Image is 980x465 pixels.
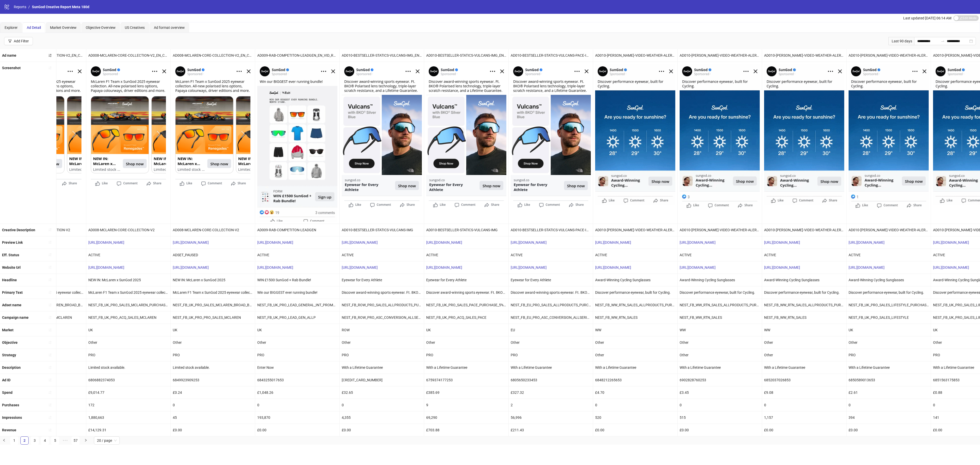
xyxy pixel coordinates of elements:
[424,299,508,311] div: NEST_FB_UK_PRO_SALES_PACE_PURCHASE_5%_LAL_PURCHASE_ALLG_18+_23042025
[84,439,87,442] span: right
[2,253,19,257] b: Eff. Status
[86,336,170,349] div: Other
[2,278,17,282] b: Headline
[171,336,255,349] div: Other
[678,386,762,399] div: £3.45
[678,424,762,436] div: £0.00
[593,411,677,424] div: 520
[595,265,631,270] a: [URL][DOMAIN_NAME]
[2,328,14,332] b: Market
[2,403,19,407] b: Purchases
[2,303,21,307] b: Adset name
[2,353,16,357] b: Strategy
[86,324,170,336] div: UK
[171,274,255,286] div: NEW IN: McLaren x SunGod 2025
[847,374,931,386] div: 6850589013653
[2,378,10,382] b: Ad ID
[48,353,52,357] span: sort-ascending
[847,224,931,236] div: AD010-[PERSON_NAME]-VIDEO-WEATHER-ALERTS1
[340,336,424,349] div: Other
[255,249,339,261] div: ACTIVE
[593,286,677,299] div: Discover performance eyewear, built for Cycling.
[41,437,49,444] a: 4
[342,64,422,209] img: Screenshot 6759371039053
[847,274,931,286] div: Award-Winning Cycling Sunglasses
[509,336,593,349] div: Other
[51,437,59,444] a: 5
[51,436,59,445] li: 5
[2,340,18,345] b: Objective
[762,374,846,386] div: 6852037026853
[86,286,170,299] div: McLaren F1 Team x SunGod 2025 eyewear collection. All-new polarised lens options, Papaya colourwa...
[48,228,52,231] span: sort-ascending
[847,49,931,62] div: AD010-[PERSON_NAME]-VIDEO-WEATHER-ALERTS1_EN_VID_LIFESTYLE_SP_03072025_ALLG_CC_SC24_USP11_WEATHER...
[424,336,508,349] div: Other
[847,399,931,411] div: 0
[424,49,508,62] div: AD010-BESTSELLER-STATICS-VULCANS-IMG_EN_IMG_PP_23042025_ALLG_CC_SC1_None_BESTSELLERS – Copy
[424,274,508,286] div: Eyewear for Every Athlete
[762,249,846,261] div: ACTIVE
[255,361,339,374] div: Enter Now
[255,386,339,399] div: £1,048.26
[762,49,846,62] div: AD010-[PERSON_NAME]-VIDEO-WEATHER-ALERTS1_EN_VID_LIFESTYLE_SP_03072025_ALLG_CC_SC24_USP11_WEATHER...
[13,4,27,10] a: Reports
[257,265,293,270] a: [URL][DOMAIN_NAME]
[86,411,170,424] div: 1,880,663
[340,224,424,236] div: AD010-BESTSELLER-STATICS-VULCANS-IMG
[509,299,593,311] div: NEST_FB_EU_PRO_SALES_ALLPRODUCTS_PURCHASE_BROAD_PACE_ALLP_ALLG_18+_23042025
[2,365,21,370] b: Description
[86,26,116,30] span: Objective Overview
[849,64,929,210] img: Screenshot 6850589013653
[125,26,145,30] span: US Creatives
[340,411,424,424] div: 4,355
[680,240,716,244] a: [URL][DOMAIN_NAME]
[340,386,424,399] div: £32.65
[593,324,677,336] div: WW
[2,290,23,295] b: Primary Text
[2,53,16,57] b: Ad name
[764,64,844,204] img: Screenshot 6852037026853
[171,349,255,361] div: PRO
[764,265,800,270] a: [URL][DOMAIN_NAME]
[678,274,762,286] div: Award-Winning Cycling Sunglasses
[593,336,677,349] div: Other
[762,286,846,299] div: Discover performance eyewear, built for Cycling.
[48,66,52,70] span: sort-ascending
[762,399,846,411] div: 0
[762,336,846,349] div: Other
[173,240,209,244] a: [URL][DOMAIN_NAME]
[509,324,593,336] div: EU
[5,26,18,30] span: Explorer
[171,311,255,324] div: NEST_FB_UK_PRO_PRO_SALES_MCLAREN
[509,374,593,386] div: 6805650233453
[678,286,762,299] div: Discover performance eyewear, built for Cycling.
[509,286,593,299] div: Discover award-winning sports eyewear. Ft. 8KO® Polarised lens technology, triple-layer scratch r...
[509,224,593,236] div: AD010-BESTSELLER-STATICS-VULCANS-PACE-IMG
[255,399,339,411] div: 0
[593,49,677,62] div: AD010-[PERSON_NAME]-VIDEO-WEATHER-ALERTS1_EN_VID_LIFESTYLE_SP_03072025_ALLG_CC_SC24_USP11_WEATHER...
[21,437,28,444] a: 2
[593,299,677,311] div: NEST_FB_WW_RTN_SALES_ALLPRODUCTS_PURCHASE_ALLPURCHASERS_ALLTIME_ALLP_ALLG_18+_12022025
[255,424,339,436] div: £0.00
[48,303,52,307] span: sort-ascending
[847,324,931,336] div: UK
[171,249,255,261] div: ADSET_PAUSED
[14,39,29,43] div: Add Filter
[678,299,762,311] div: NEST_FB_WW_RTN_SALES_ALLPRODUCTS_PURCHASE_ALLPURCHASERS_ALLTIME_ALLP_ALLG_18+_08082025
[678,411,762,424] div: 515
[340,299,424,311] div: NEST_FB_ROW_PRO_SALES_ALLPRODUCTS_PURCHASE_BROAD_PACE+MCLAREN+LIFESTYLE_ALLP_ALLG_18+_23042025
[255,311,339,324] div: NEST_FB_UK_PRO_LEAD_GEN_ALLP
[82,436,90,445] li: Next Page
[171,49,255,62] div: AD008-MCLAREN-CORE-COLLECTION-V2_EN_CAR_MCLAREN_PP_21052025_F_CC_SC1_USP11__
[680,265,716,270] a: [URL][DOMAIN_NAME]
[88,64,168,188] img: Screenshot 6806882374053
[27,26,41,30] span: Ad Detail
[2,390,13,395] b: Spend
[86,274,170,286] div: NEW IN: McLaren x SunGod 2025
[762,274,846,286] div: Award-Winning Cycling Sunglasses
[48,416,52,419] span: sort-ascending
[762,411,846,424] div: 1,157
[509,349,593,361] div: PRO
[680,64,760,210] img: Screenshot 6902828760253
[171,224,255,236] div: AD008-MCLAREN-CORE-COLLECTION-V2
